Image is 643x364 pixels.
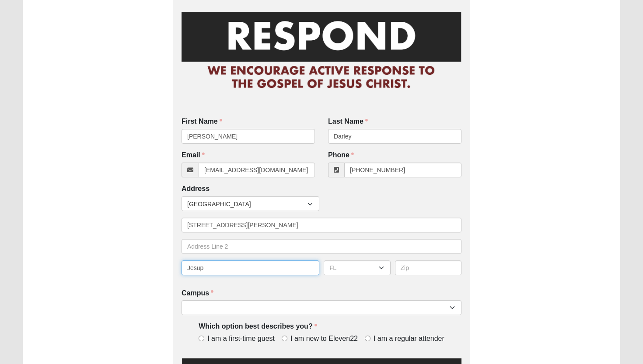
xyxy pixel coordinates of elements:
[182,260,319,275] input: City
[182,150,205,160] label: Email
[182,117,222,127] label: First Name
[182,184,210,194] label: Address
[187,197,308,211] span: [GEOGRAPHIC_DATA]
[199,322,317,332] label: Which option best describes you?
[182,288,213,298] label: Campus
[282,336,287,341] input: I am new to Eleven22
[374,334,444,344] span: I am a regular attender
[328,150,354,160] label: Phone
[182,239,461,254] input: Address Line 2
[290,334,358,344] span: I am new to Eleven22
[199,336,204,341] input: I am a first-time guest
[365,336,370,341] input: I am a regular attender
[395,260,462,275] input: Zip
[182,4,461,97] img: RespondCardHeader.png
[182,218,461,232] input: Address Line 1
[328,117,368,127] label: Last Name
[207,334,275,344] span: I am a first-time guest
